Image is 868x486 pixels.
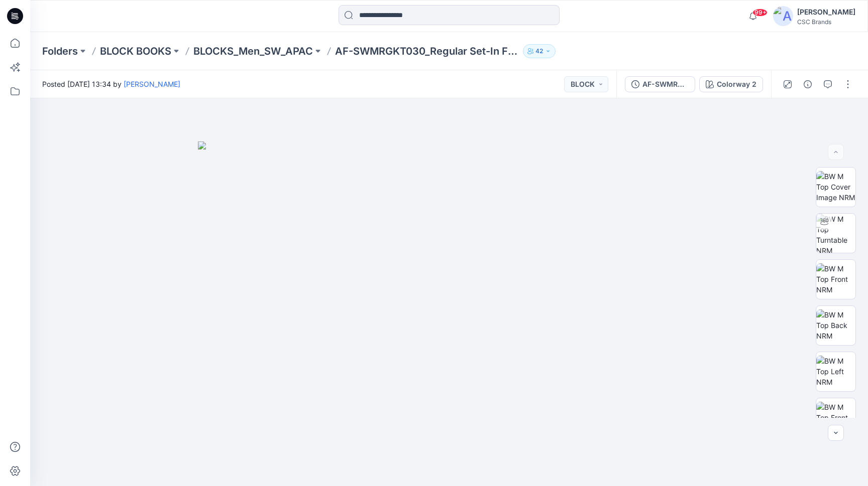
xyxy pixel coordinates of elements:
a: BLOCK BOOKS [100,44,171,58]
span: Posted [DATE] 13:34 by [42,79,180,89]
button: Details [800,76,816,92]
div: Colorway 2 [717,79,756,90]
img: eyJhbGciOiJIUzI1NiIsImtpZCI6IjAiLCJzbHQiOiJzZXMiLCJ0eXAiOiJKV1QifQ.eyJkYXRhIjp7InR5cGUiOiJzdG9yYW... [198,141,700,486]
button: Colorway 2 [699,76,763,92]
img: BW M Top Turntable NRM [816,214,855,253]
div: CSC Brands [797,18,855,26]
button: 42 [523,44,556,58]
img: BW M Top Left NRM [816,356,855,387]
a: BLOCKS_Men_SW_APAC [193,44,313,58]
img: BW M Top Front NRM [816,263,855,295]
button: AF-SWMRGKT030_Regular Set-In Fleece 1/2 Zip_APAC [625,76,695,92]
img: BW M Top Cover Image NRM [816,171,855,203]
a: Folders [42,44,78,58]
img: BW M Top Back NRM [816,309,855,341]
div: AF-SWMRGKT030_Regular Set-In Fleece 1/2 Zip_APAC [642,79,689,90]
a: [PERSON_NAME] [124,80,180,88]
p: AF-SWMRGKT030_Regular Set-In Fleece 1/2 Zip_APAC [335,44,519,58]
span: 99+ [752,9,768,17]
p: 42 [535,46,543,57]
img: avatar [773,6,793,26]
img: BW M Top Front Chest NRM [816,402,855,433]
div: [PERSON_NAME] [797,6,855,18]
